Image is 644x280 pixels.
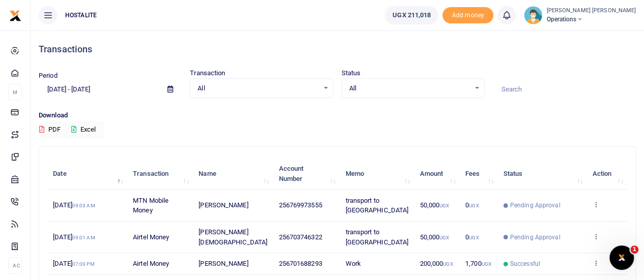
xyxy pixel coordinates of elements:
[414,158,460,190] th: Amount: activate to sort column ascending
[8,257,22,274] li: Ac
[61,11,101,20] span: HOSTALITE
[53,201,95,209] span: [DATE]
[39,44,636,55] h4: Transactions
[460,158,498,190] th: Fees: activate to sort column ascending
[53,233,95,241] span: [DATE]
[524,6,542,24] img: profile-user
[273,158,340,190] th: Account Number: activate to sort column ascending
[381,6,442,24] li: Wallet ballance
[419,233,449,241] span: 50,000
[393,10,431,20] span: UGX 211,018
[510,233,561,242] span: Pending Approval
[278,260,322,267] span: 256701688293
[493,81,636,98] input: Search
[39,110,636,121] p: Download
[72,261,95,267] small: 07:09 PM
[419,201,449,209] span: 50,000
[586,158,627,190] th: Action: activate to sort column ascending
[190,68,225,78] label: Transaction
[419,260,453,267] span: 200,000
[198,83,318,94] span: All
[469,203,479,208] small: UGX
[465,233,479,241] span: 0
[53,260,94,267] span: [DATE]
[609,245,634,270] iframe: Intercom live chat
[199,228,267,246] span: [PERSON_NAME][DEMOGRAPHIC_DATA]
[442,7,493,24] span: Add money
[443,261,453,267] small: UGX
[465,201,479,209] span: 0
[278,233,322,241] span: 256703746322
[340,158,414,190] th: Memo: activate to sort column ascending
[510,259,540,268] span: Successful
[39,71,58,81] label: Period
[481,261,491,267] small: UGX
[133,233,169,241] span: Airtel Money
[546,15,636,24] span: Operations
[442,7,493,24] li: Toup your wallet
[39,81,159,98] input: select period
[349,83,470,94] span: All
[72,235,95,240] small: 09:01 AM
[524,6,636,24] a: profile-user [PERSON_NAME] [PERSON_NAME] Operations
[442,11,493,18] a: Add money
[345,228,408,246] span: transport to [GEOGRAPHIC_DATA]
[133,260,169,267] span: Airtel Money
[39,121,61,138] button: PDF
[278,201,322,209] span: 256769973555
[72,203,95,208] small: 09:03 AM
[497,158,586,190] th: Status: activate to sort column ascending
[9,10,21,22] img: logo-small
[63,121,104,138] button: Excel
[8,84,22,101] li: M
[193,158,273,190] th: Name: activate to sort column ascending
[546,7,636,15] small: [PERSON_NAME] [PERSON_NAME]
[47,158,127,190] th: Date: activate to sort column descending
[9,11,21,19] a: logo-small logo-large logo-large
[133,197,169,214] span: MTN Mobile Money
[465,260,491,267] span: 1,700
[127,158,193,190] th: Transaction: activate to sort column ascending
[345,260,360,267] span: Work
[469,235,479,240] small: UGX
[439,203,449,208] small: UGX
[199,260,248,267] span: [PERSON_NAME]
[345,197,408,214] span: transport to [GEOGRAPHIC_DATA]
[385,6,438,24] a: UGX 211,018
[510,201,561,210] span: Pending Approval
[439,235,449,240] small: UGX
[342,68,361,78] label: Status
[630,245,638,254] span: 1
[199,201,248,209] span: [PERSON_NAME]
